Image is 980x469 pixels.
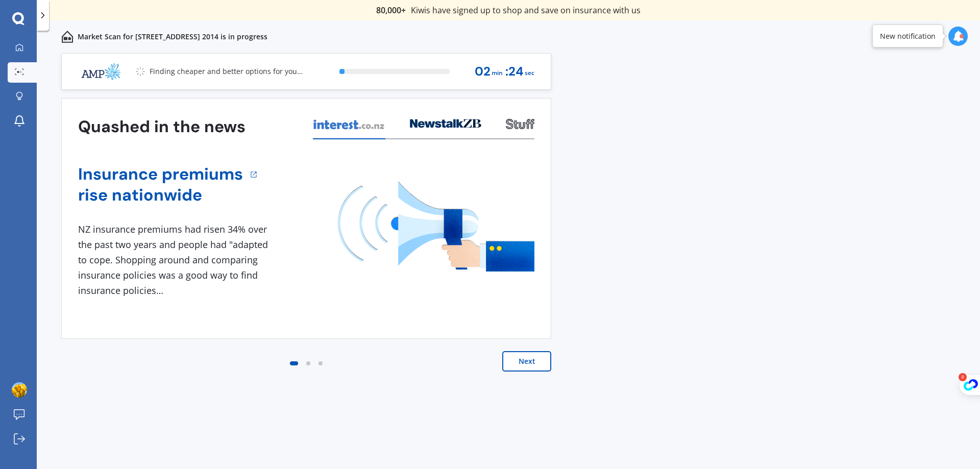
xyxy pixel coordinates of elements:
[505,65,524,79] span: : 24
[78,164,243,185] a: Insurance premiums
[78,116,246,137] h3: Quashed in the news
[492,66,503,80] span: min
[150,66,303,77] p: Finding cheaper and better options for you...
[78,185,243,206] a: rise nationwide
[61,31,73,43] img: home-and-contents.b802091223b8502ef2dd.svg
[475,65,491,79] span: 02
[880,31,936,41] div: New notification
[78,222,272,298] div: NZ insurance premiums had risen 34% over the past two years and people had "adapted to cope. Shop...
[525,66,534,80] span: sec
[502,351,551,372] button: Next
[338,181,534,271] img: media image
[12,382,27,398] img: ACg8ocKeJ_L6j6nEiIEUIFxdyf4X4mUxowhHJu_cY8-Qa1kDW3fWdWPq=s96-c
[78,32,267,42] p: Market Scan for [STREET_ADDRESS] 2014 is in progress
